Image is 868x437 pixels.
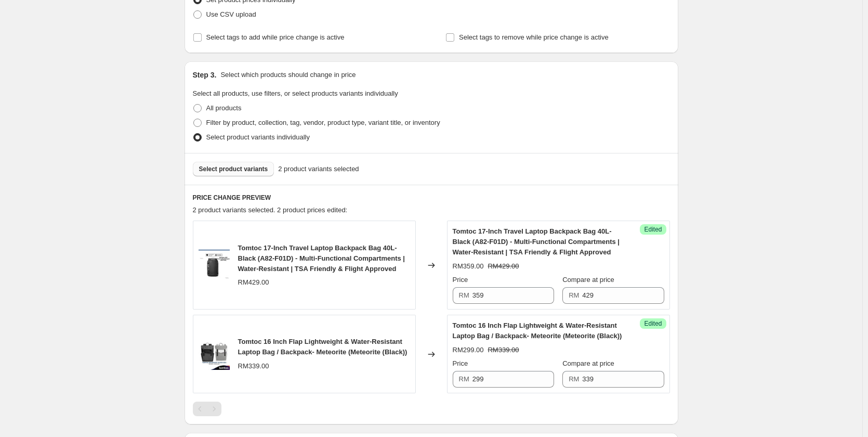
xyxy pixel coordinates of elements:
span: RM339.00 [488,346,519,354]
span: Select product variants [199,165,268,173]
span: Compare at price [562,276,614,284]
span: Price [453,276,468,284]
span: Tomtoc 16 Inch Flap Lightweight & Water-Resistant Laptop Bag / Backpack- Meteorite (Meteorite (Bl... [453,322,622,340]
h6: PRICE CHANGE PREVIEW [193,194,670,202]
span: Price [453,359,468,367]
span: Use CSV upload [206,10,256,18]
span: RM429.00 [238,278,269,286]
nav: Pagination [193,402,221,416]
span: Select product variants individually [206,133,310,141]
img: SLASHA64TEPHRAGRAYANDMETEORITE-Copy_80x.jpg [199,339,230,370]
span: RM359.00 [453,262,484,270]
span: Edited [644,319,662,328]
span: Edited [644,225,662,234]
span: All products [206,104,242,112]
span: Tomtoc 16 Inch Flap Lightweight & Water-Resistant Laptop Bag / Backpack- Meteorite (Meteorite (Bl... [238,338,407,356]
span: Select tags to add while price change is active [206,33,345,41]
span: Filter by product, collection, tag, vendor, product type, variant title, or inventory [206,119,440,126]
span: RM [459,291,469,299]
span: Compare at price [562,359,614,367]
span: 2 product variants selected. 2 product prices edited: [193,206,348,214]
span: RM429.00 [488,262,519,270]
span: RM [459,375,469,383]
img: 1.1_e8d763df-2a50-4831-9a36-6398c62c76eb_80x.jpg [199,250,230,281]
span: 2 product variants selected [278,164,359,174]
span: RM339.00 [238,362,269,370]
span: Tomtoc 17-Inch Travel Laptop Backpack Bag 40L- Black (A82-F01D) - Multi-Functional Compartments |... [238,244,405,273]
p: Select which products should change in price [220,70,356,80]
span: RM [569,291,579,299]
span: Tomtoc 17-Inch Travel Laptop Backpack Bag 40L- Black (A82-F01D) - Multi-Functional Compartments |... [453,227,620,256]
span: Select all products, use filters, or select products variants individually [193,89,398,97]
span: RM [569,375,579,383]
button: Select product variants [193,162,274,176]
span: RM299.00 [453,346,484,354]
span: Select tags to remove while price change is active [459,33,609,41]
h2: Step 3. [193,70,217,80]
